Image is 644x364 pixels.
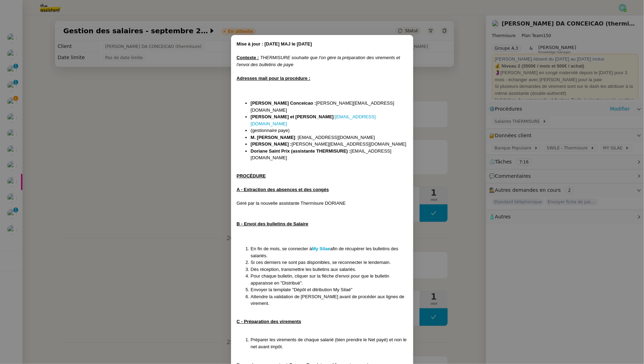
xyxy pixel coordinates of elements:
[251,286,408,293] li: Envoyer la template "Dépôt et ditribution My Silaé"
[237,200,408,207] div: Géré par la nouvelle assistante Thermisure DORIANE
[251,273,408,286] li: Pour chaque bulletin, cliquer sur la flèche d'envoi pour que le bulletin apparaisse en "Distribué".
[251,113,408,127] li: :
[237,221,308,226] u: B - Envoi des bulletins de Salaire
[251,266,408,273] li: Dès réception, transmettre les bulletins aux salariés.
[251,148,351,154] strong: Doriane Saint Prix (assistante THERMISURE) :
[251,148,408,161] li: [EMAIL_ADDRESS][DOMAIN_NAME]
[237,173,266,178] u: PROCÉDURE
[251,259,408,266] li: Si ces derniers ne sont pas disponibles, se reconnecter le lendemain.
[251,134,408,141] li: : [EMAIL_ADDRESS][DOMAIN_NAME]
[251,114,376,126] a: [EMAIL_ADDRESS][DOMAIN_NAME]
[251,245,408,259] li: En fin de mois, se connecter à afin de récupérer les bulletins des salariés.
[251,100,316,106] strong: [PERSON_NAME] Conceicao :
[237,319,301,324] u: C - Préparation des virements
[312,246,330,251] a: My Silae
[251,141,408,148] li: [PERSON_NAME][EMAIL_ADDRESS][DOMAIN_NAME]
[237,41,312,47] strong: Mise à jour : [DATE] MAJ le [DATE]
[251,141,292,147] strong: [PERSON_NAME] :
[237,187,329,192] u: A - Extraction des absences et des congés
[251,135,295,140] strong: M. [PERSON_NAME]
[237,76,310,81] u: Adresses mail pour la procédure :
[251,114,334,119] strong: [PERSON_NAME] et [PERSON_NAME]
[251,336,408,350] li: Préparer les virements de chaque salarié (bien prendre le Net payé) et non le net avant impôt.
[237,55,259,60] u: Contexte :
[251,293,408,307] li: Attendre la validation de [PERSON_NAME] avant de procéder aux lignes de virement.
[251,100,408,113] li: [PERSON_NAME][EMAIL_ADDRESS][DOMAIN_NAME]
[251,127,408,134] li: (gestionnaire paye)
[237,55,400,67] em: THERMISURE souhaite que l'on gère la préparation des virements et l'envoi des bulletins de paye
